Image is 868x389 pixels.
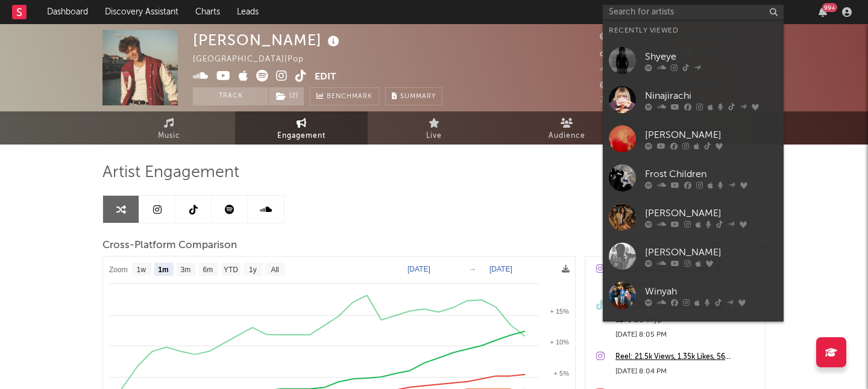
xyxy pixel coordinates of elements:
text: All [271,266,278,274]
span: 9,647 Monthly Listeners [600,82,711,90]
button: Track [193,87,268,105]
text: 1w [137,266,146,274]
div: [PERSON_NAME] [193,30,342,50]
span: Music [158,129,180,143]
div: [PERSON_NAME] [645,128,778,142]
span: Artist Engagement [102,166,239,180]
text: + 10% [550,338,570,346]
text: + 15% [550,308,570,315]
span: Live [426,129,442,143]
div: [GEOGRAPHIC_DATA] | Pop [193,52,318,67]
text: 1m [158,266,168,274]
div: [PERSON_NAME] [645,206,778,220]
button: 99+ [819,7,827,17]
a: [PERSON_NAME] [603,119,784,158]
input: Search for artists [603,5,784,20]
text: 1y [249,266,257,274]
a: Frost Children [603,158,784,198]
text: → [469,265,476,273]
span: Cross-Platform Comparison [102,238,237,253]
a: [PERSON_NAME] [603,198,784,237]
a: Music [102,111,235,145]
a: Liim [603,315,784,354]
button: Summary [385,87,442,105]
span: Engagement [277,129,325,143]
a: Live [368,111,500,145]
a: [PERSON_NAME] [603,237,784,276]
div: [DATE] 8:05 PM [615,328,759,342]
div: Ninajirachi [645,89,778,103]
div: Frost Children [645,167,778,181]
div: [DATE] 8:04 PM [615,364,759,379]
a: Reel: 21.5k Views, 1.35k Likes, 56 Comments [615,350,759,364]
span: Benchmark [327,90,373,104]
text: 3m [181,266,191,274]
a: Benchmark [310,87,379,105]
a: Shyeye [603,41,784,80]
span: 215 [600,66,627,73]
span: ( 2 ) [268,87,304,105]
a: Engagement [235,111,368,145]
span: Audience [549,129,585,143]
text: YTD [224,266,238,274]
text: [DATE] [489,265,512,273]
span: Jump Score: 92.0 [600,96,671,104]
span: Summary [400,93,436,100]
span: 5,318 [600,33,635,41]
div: [PERSON_NAME] [645,245,778,260]
span: 164,600 [600,49,647,57]
a: Ninajirachi [603,80,784,119]
a: Audience [500,111,633,145]
button: (2) [269,87,304,105]
div: 99 + [822,3,837,12]
text: + 5% [554,370,570,377]
button: Edit [315,70,336,85]
div: Winyah [645,284,778,299]
div: Recently Viewed [609,23,778,38]
text: Zoom [109,266,128,274]
a: Winyah [603,276,784,315]
text: [DATE] [407,265,430,273]
div: Shyeye [645,49,778,64]
text: 6m [203,266,213,274]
